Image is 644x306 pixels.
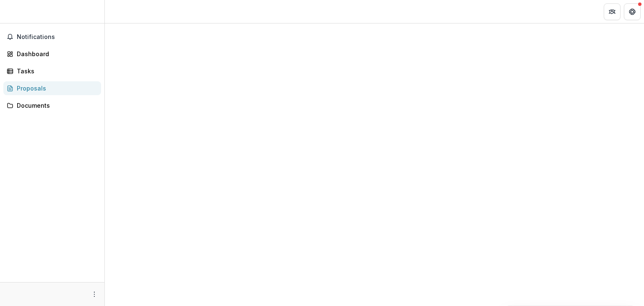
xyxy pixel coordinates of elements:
button: Get Help [624,3,641,20]
button: More [89,289,99,299]
a: Dashboard [3,47,101,61]
button: Partners [604,3,621,20]
div: Proposals [17,84,94,93]
div: Documents [17,101,94,110]
a: Tasks [3,64,101,78]
div: Dashboard [17,49,94,58]
a: Documents [3,99,101,112]
div: Tasks [17,67,94,75]
button: Notifications [3,30,101,44]
span: Notifications [17,34,98,41]
a: Proposals [3,81,101,95]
